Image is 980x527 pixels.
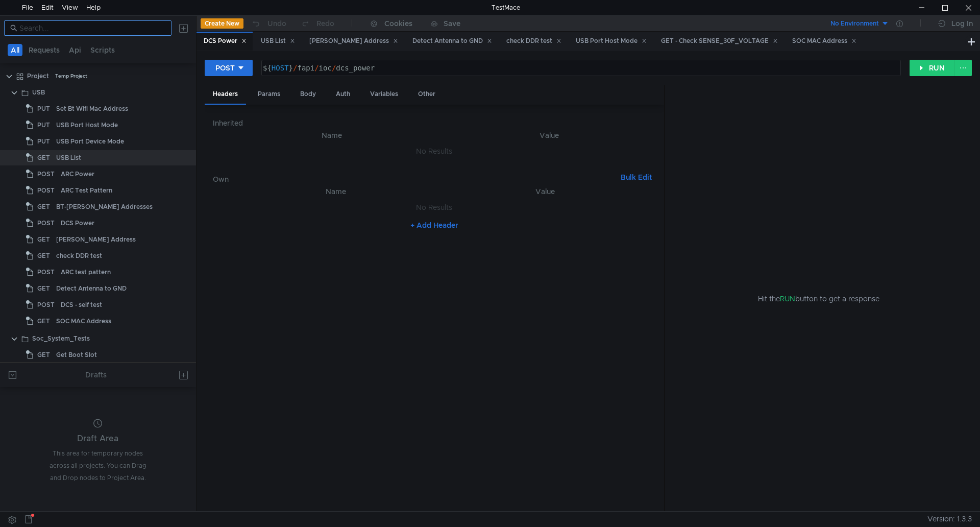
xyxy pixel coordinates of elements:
[213,117,656,129] h6: Inherited
[87,44,118,56] button: Scripts
[410,85,444,104] div: Other
[37,232,50,247] span: GET
[61,297,102,313] div: DCS - self test
[442,185,648,198] th: Value
[26,44,63,56] button: Requests
[56,150,81,165] div: USB List
[37,199,50,214] span: GET
[56,101,128,116] div: Set Bt Wifi Mac Address
[56,117,118,133] div: USB Port Host Mode
[416,203,452,212] nz-embed-empty: No Results
[27,68,49,84] div: Project
[8,44,22,56] button: All
[37,281,50,296] span: GET
[267,17,286,30] div: Undo
[780,294,795,303] span: RUN
[215,62,235,74] div: POST
[56,281,127,296] div: Detect Antenna to GND
[204,36,247,46] div: DCS Power
[37,166,55,182] span: POST
[362,85,406,104] div: Variables
[61,166,94,182] div: ARC Power
[37,248,50,263] span: GET
[444,20,460,27] div: Save
[293,16,341,31] button: Redo
[56,199,153,214] div: BT-[PERSON_NAME] Addresses
[61,183,112,198] div: ARC Test Pattern
[37,134,50,149] span: PUT
[261,36,295,46] div: USB List
[243,16,293,31] button: Undo
[576,36,647,46] div: USB Port Host Mode
[617,171,656,183] button: Bulk Edit
[201,18,243,29] button: Create New
[328,85,358,104] div: Auth
[56,232,136,247] div: [PERSON_NAME] Address
[61,265,111,280] div: ARC test pattern
[250,85,288,104] div: Params
[229,185,443,198] th: Name
[55,68,87,84] div: Temp Project
[443,129,656,141] th: Value
[506,36,561,46] div: check DDR test
[56,248,102,263] div: check DDR test
[221,129,443,141] th: Name
[66,44,84,56] button: Api
[830,19,879,29] div: No Environment
[292,85,324,104] div: Body
[205,85,246,105] div: Headers
[85,369,107,381] div: Drafts
[37,347,50,363] span: GET
[32,331,90,346] div: Soc_System_Tests
[406,219,462,231] button: + Add Header
[792,36,856,46] div: SOC MAC Address
[19,22,165,34] input: Search...
[37,183,55,198] span: POST
[61,215,94,231] div: DCS Power
[205,60,253,76] button: POST
[32,85,45,100] div: USB
[758,293,879,304] span: Hit the button to get a response
[37,117,50,133] span: PUT
[37,297,55,313] span: POST
[927,512,972,526] span: Version: 1.3.3
[316,17,334,30] div: Redo
[37,314,50,329] span: GET
[384,17,412,30] div: Cookies
[37,265,55,280] span: POST
[56,347,97,363] div: Get Boot Slot
[412,36,492,46] div: Detect Antenna to GND
[37,150,50,165] span: GET
[56,314,111,329] div: SOC MAC Address
[416,147,452,156] nz-embed-empty: No Results
[37,215,55,231] span: POST
[213,173,617,185] h6: Own
[309,36,398,46] div: [PERSON_NAME] Address
[56,134,124,149] div: USB Port Device Mode
[951,17,973,30] div: Log In
[910,60,955,76] button: RUN
[661,36,778,46] div: GET - Check SENSE_30F_VOLTAGE
[818,15,889,32] button: No Environment
[37,101,50,116] span: PUT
